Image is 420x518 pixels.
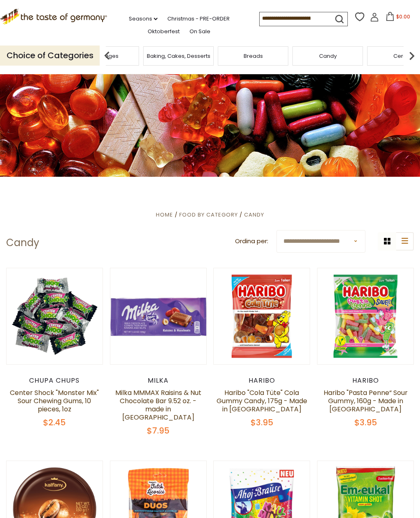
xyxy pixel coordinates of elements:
a: Home [156,211,173,219]
div: Chupa Chups [6,377,103,385]
span: $2.45 [43,417,66,428]
a: Milka MMMAX Raisins & Nut Chocolate Bar 9.52 oz. - made in [GEOGRAPHIC_DATA] [115,388,201,422]
a: Candy [319,53,337,59]
img: Milka MMMAX Raisins & Nut Chocolate Bar 9.52 oz. - made in Austria [110,268,206,364]
div: Milka [110,377,207,385]
img: Center Shock "Monster Mix" Sour Chewing Gums, 10 pieces, 1oz [7,268,103,364]
span: $3.95 [354,417,377,428]
img: Haribo "Cola Tüte" Cola Gummy Candy, 175g - Made in Germany [214,268,310,364]
a: Seasons [129,14,157,23]
a: Haribo "Cola Tüte" Cola Gummy Candy, 175g - Made in [GEOGRAPHIC_DATA] [217,388,307,414]
a: Center Shock "Monster Mix" Sour Chewing Gums, 10 pieces, 1oz [10,388,99,414]
div: Haribo [213,377,310,385]
a: Candy [244,211,264,219]
h1: Candy [6,237,39,249]
a: Christmas - PRE-ORDER [167,14,230,23]
img: next arrow [404,48,420,64]
img: previous arrow [99,48,115,64]
label: Ordina per: [235,236,268,246]
a: Haribo "Pasta Penne“ Sour Gummy, 160g - Made in [GEOGRAPHIC_DATA] [324,388,408,414]
a: Cereal [393,53,412,59]
a: Oktoberfest [148,27,180,36]
a: Baking, Cakes, Desserts [147,53,210,59]
span: $3.95 [251,417,273,428]
div: Haribo [317,377,414,385]
button: $0.00 [381,12,415,24]
img: Haribo "Pasta Penne“ Sour Gummy, 160g - Made in Germany [317,268,413,364]
span: $0.00 [396,13,410,20]
a: Food By Category [179,211,238,219]
a: On Sale [189,27,210,36]
span: $7.95 [147,425,169,436]
a: Breads [244,53,263,59]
